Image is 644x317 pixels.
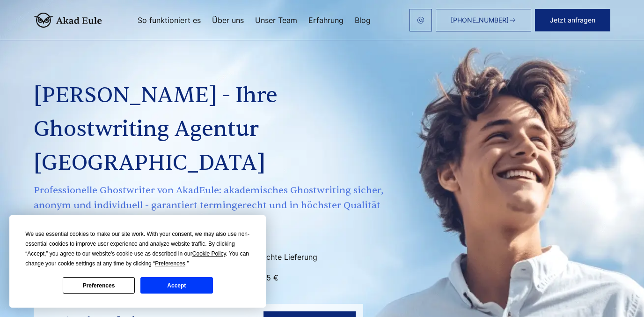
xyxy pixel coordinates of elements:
button: Accept [140,277,212,294]
button: Preferences [63,277,135,294]
a: Erfahrung [308,16,344,24]
li: Preise ab 35 € [212,270,384,285]
a: [PHONE_NUMBER] [436,9,531,31]
button: Jetzt anfragen [535,9,610,31]
div: Cookie Consent Prompt [9,215,266,308]
img: logo [34,13,102,28]
span: Professionelle Ghostwriter von AkadEule: akademisches Ghostwriting sicher, anonym und individuell... [34,183,386,228]
a: Über uns [212,16,244,24]
img: email [417,16,424,24]
li: Termingerechte Lieferung [212,249,384,264]
a: Unser Team [255,16,297,24]
div: We use essential cookies to make our site work. With your consent, we may also use non-essential ... [25,229,250,269]
span: Preferences [155,260,185,267]
a: So funktioniert es [138,16,201,24]
a: Blog [355,16,371,24]
span: Cookie Policy [192,250,226,257]
h1: [PERSON_NAME] - Ihre Ghostwriting Agentur [GEOGRAPHIC_DATA] [34,79,386,180]
span: [PHONE_NUMBER] [451,16,509,24]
